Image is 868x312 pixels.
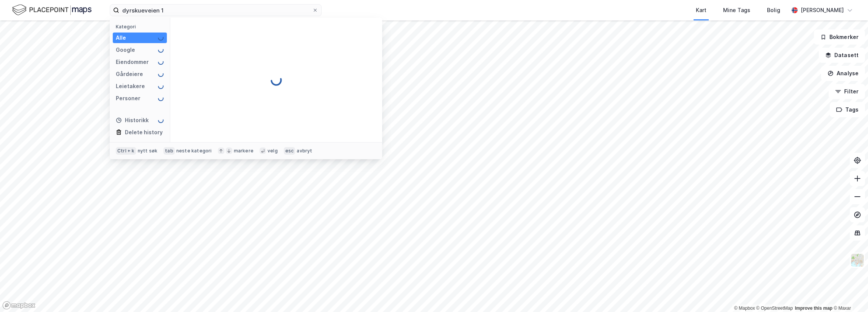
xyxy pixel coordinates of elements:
div: Kart [696,6,706,15]
div: Alle [116,33,126,42]
img: spinner.a6d8c91a73a9ac5275cf975e30b51cfb.svg [158,95,164,101]
img: spinner.a6d8c91a73a9ac5275cf975e30b51cfb.svg [158,47,164,53]
div: nytt søk [138,148,158,154]
div: tab [163,147,175,155]
div: markere [234,148,254,154]
div: Delete history [125,128,163,137]
a: Mapbox [734,306,755,311]
div: [PERSON_NAME] [801,6,844,15]
div: Ctrl + k [116,147,136,155]
img: spinner.a6d8c91a73a9ac5275cf975e30b51cfb.svg [158,83,164,89]
iframe: Chat Widget [830,276,868,312]
img: spinner.a6d8c91a73a9ac5275cf975e30b51cfb.svg [158,59,164,65]
div: neste kategori [176,148,212,154]
div: esc [284,147,296,155]
div: velg [268,148,278,154]
div: avbryt [297,148,312,154]
button: Filter [829,84,865,99]
button: Datasett [819,48,865,63]
input: Søk på adresse, matrikkel, gårdeiere, leietakere eller personer [119,5,312,16]
a: Mapbox homepage [2,301,36,310]
div: Google [116,45,135,54]
button: Tags [830,102,865,117]
img: spinner.a6d8c91a73a9ac5275cf975e30b51cfb.svg [158,35,164,41]
div: Historikk [116,116,149,125]
div: Personer [116,94,140,103]
div: Bolig [767,6,780,15]
div: Mine Tags [723,6,750,15]
img: spinner.a6d8c91a73a9ac5275cf975e30b51cfb.svg [158,117,164,123]
img: spinner.a6d8c91a73a9ac5275cf975e30b51cfb.svg [158,71,164,77]
img: Z [850,253,865,267]
a: OpenStreetMap [756,306,793,311]
img: spinner.a6d8c91a73a9ac5275cf975e30b51cfb.svg [270,74,282,86]
button: Analyse [821,66,865,81]
div: Gårdeiere [116,70,143,79]
button: Bokmerker [814,29,865,45]
div: Kontrollprogram for chat [830,276,868,312]
div: Eiendommer [116,57,149,67]
div: Leietakere [116,82,145,91]
a: Improve this map [795,306,832,311]
div: Kategori [116,24,167,29]
img: logo.f888ab2527a4732fd821a326f86c7f29.svg [12,3,92,17]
